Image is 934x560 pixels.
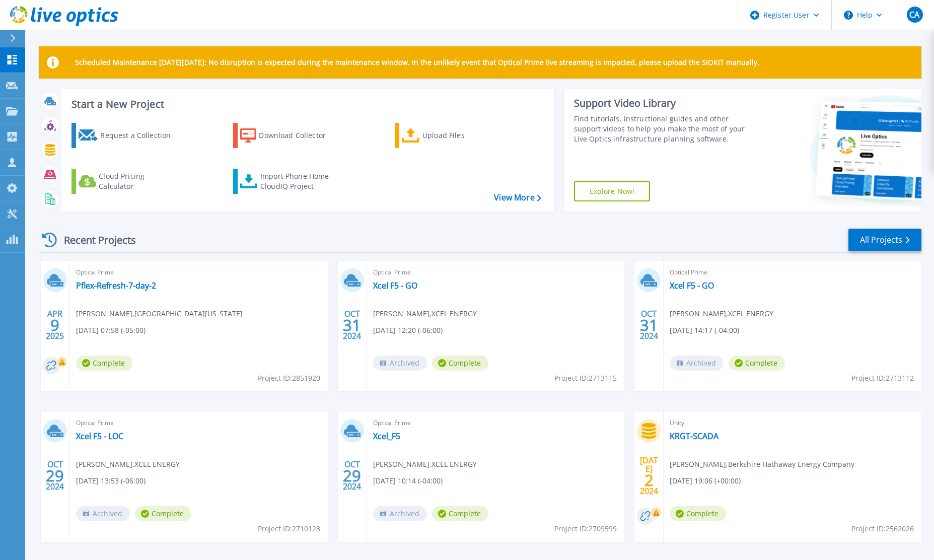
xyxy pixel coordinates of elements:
[373,267,619,278] span: Optical Prime
[373,325,443,336] span: [DATE] 12:20 (-06:00)
[373,506,427,521] span: Archived
[76,325,146,336] span: [DATE] 07:58 (-05:00)
[851,373,914,384] span: Project ID: 2713112
[670,308,773,319] span: [PERSON_NAME] , XCEL ENERGY
[574,181,651,201] a: Explore Now!
[670,281,714,291] a: Xcel F5 - GO
[670,267,915,278] span: Optical Prime
[75,58,759,66] p: Scheduled Maintenance [DATE][DATE]: No disruption is expected during the maintenance window. In t...
[259,125,339,146] div: Download Collector
[373,281,417,291] a: Xcel F5 - GO
[670,325,739,336] span: [DATE] 14:17 (-04:00)
[574,114,756,144] div: Find tutorials, instructional guides and other support videos to help you make the most of your L...
[39,228,150,252] div: Recent Projects
[76,431,123,441] a: Xcel F5 - LOC
[395,123,507,148] a: Upload Files
[432,506,488,521] span: Complete
[76,308,243,319] span: [PERSON_NAME] , [GEOGRAPHIC_DATA][US_STATE]
[909,11,919,19] span: CA
[258,373,320,384] span: Project ID: 2851920
[50,321,59,329] span: 9
[848,229,921,251] a: All Projects
[670,459,854,470] span: [PERSON_NAME] , Berkshire Hathaway Energy Company
[373,459,477,470] span: [PERSON_NAME] , XCEL ENERGY
[729,356,785,371] span: Complete
[71,169,184,194] a: Cloud Pricing Calculator
[639,307,659,343] div: OCT 2024
[373,308,477,319] span: [PERSON_NAME] , XCEL ENERGY
[233,123,345,148] a: Download Collector
[670,475,741,486] span: [DATE] 19:06 (+00:00)
[46,471,64,480] span: 29
[76,459,180,470] span: [PERSON_NAME] , XCEL ENERGY
[76,356,132,371] span: Complete
[670,417,915,429] span: Unity
[76,475,146,486] span: [DATE] 13:53 (-06:00)
[260,171,339,191] div: Import Phone Home CloudIQ Project
[342,457,362,494] div: OCT 2024
[343,321,361,329] span: 31
[343,471,361,480] span: 29
[494,193,541,202] a: View More
[71,123,184,148] a: Request a Collection
[554,523,617,534] span: Project ID: 2709599
[640,321,658,329] span: 31
[670,356,724,371] span: Archived
[432,356,488,371] span: Complete
[45,307,64,343] div: APR 2025
[135,506,191,521] span: Complete
[639,457,659,494] div: [DATE] 2024
[71,99,541,110] h3: Start a New Project
[851,523,914,534] span: Project ID: 2562026
[100,125,181,146] div: Request a Collection
[644,476,654,484] span: 2
[373,356,427,371] span: Archived
[99,171,179,191] div: Cloud Pricing Calculator
[76,506,130,521] span: Archived
[373,431,400,441] a: Xcel_F5
[373,475,443,486] span: [DATE] 10:14 (-04:00)
[554,373,617,384] span: Project ID: 2713115
[76,281,156,291] a: Pflex-Refresh-7-day-2
[670,431,719,441] a: KRGT-SCADA
[670,506,726,521] span: Complete
[342,307,362,343] div: OCT 2024
[422,125,503,146] div: Upload Files
[258,523,320,534] span: Project ID: 2710128
[76,267,322,278] span: Optical Prime
[76,417,322,429] span: Optical Prime
[574,97,756,110] div: Support Video Library
[45,457,64,494] div: OCT 2024
[373,417,619,429] span: Optical Prime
